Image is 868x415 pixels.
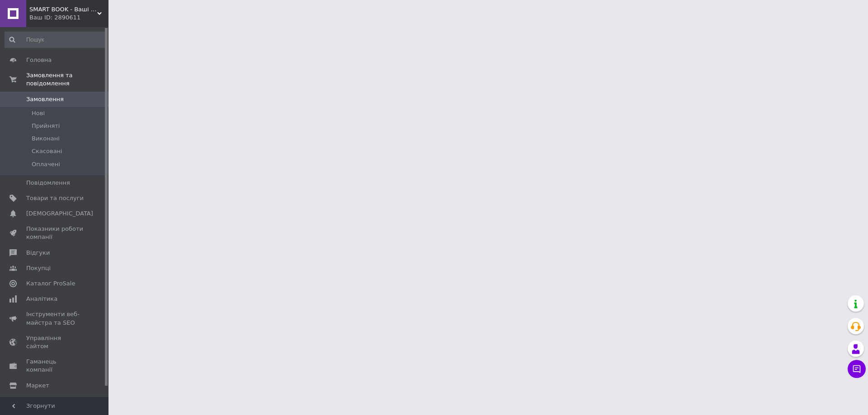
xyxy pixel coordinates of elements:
[26,210,93,218] span: [DEMOGRAPHIC_DATA]
[32,109,45,117] span: Нові
[26,225,84,241] span: Показники роботи компанії
[26,95,64,103] span: Замовлення
[26,179,70,187] span: Повідомлення
[32,147,62,155] span: Скасовані
[5,32,107,48] input: Пошук
[26,56,52,64] span: Головна
[26,280,75,288] span: Каталог ProSale
[848,360,866,378] button: Чат з покупцем
[32,135,60,143] span: Виконані
[29,14,108,22] div: Ваш ID: 2890611
[26,358,84,374] span: Гаманець компанії
[32,160,60,168] span: Оплачені
[26,71,108,88] span: Замовлення та повідомлення
[26,194,84,202] span: Товари та послуги
[26,249,50,257] span: Відгуки
[29,5,97,14] span: SMART BOOK - Ваші улюблені книги
[26,310,84,326] span: Інструменти веб-майстра та SEO
[26,295,57,303] span: Аналітика
[32,122,60,130] span: Прийняті
[26,334,84,350] span: Управління сайтом
[26,264,51,272] span: Покупці
[26,382,49,390] span: Маркет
